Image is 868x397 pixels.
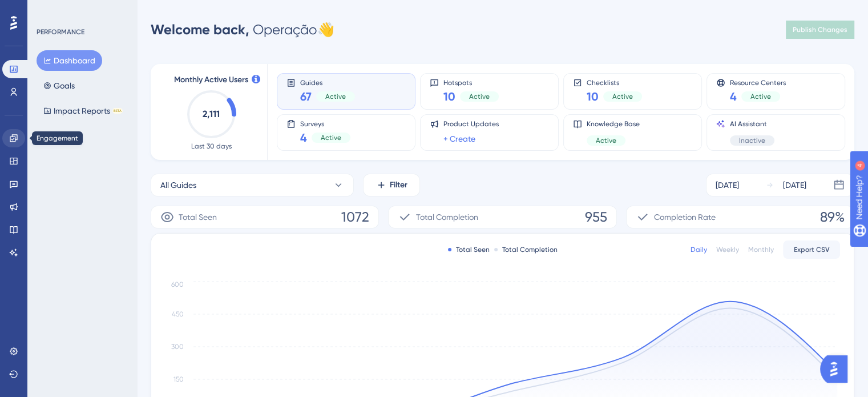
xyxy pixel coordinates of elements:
[203,109,220,119] text: 2,111
[191,142,232,151] span: Last 30 days
[416,210,478,224] span: Total Completion
[112,108,123,114] div: BETA
[587,89,599,105] span: 10
[794,245,830,254] span: Export CSV
[174,73,248,87] span: Monthly Active Users
[160,178,196,192] span: All Guides
[79,6,83,15] div: 4
[443,78,499,86] span: Hotspots
[390,178,407,192] span: Filter
[173,375,184,383] tspan: 150
[443,119,499,129] span: Product Updates
[587,119,640,129] span: Knowledge Base
[587,78,642,86] span: Checklists
[171,343,184,351] tspan: 300
[443,89,455,105] span: 10
[27,3,71,17] span: Need Help?
[37,75,82,96] button: Goals
[612,92,633,101] span: Active
[585,208,607,226] span: 955
[820,352,854,386] iframe: UserGuiding AI Assistant Launcher
[37,27,84,37] div: PERFORMANCE
[448,245,490,254] div: Total Seen
[363,174,420,197] button: Filter
[300,89,312,105] span: 67
[37,101,130,121] button: Impact ReportsBETA
[179,210,217,224] span: Total Seen
[748,245,774,254] div: Monthly
[716,178,739,192] div: [DATE]
[325,92,346,101] span: Active
[341,208,369,226] span: 1072
[443,132,475,146] a: + Create
[730,78,786,86] span: Resource Centers
[716,245,739,254] div: Weekly
[654,210,716,224] span: Completion Rate
[172,310,184,318] tspan: 450
[300,78,355,86] span: Guides
[300,130,307,146] span: 4
[730,89,737,105] span: 4
[783,240,840,259] button: Export CSV
[37,50,102,71] button: Dashboard
[786,21,854,39] button: Publish Changes
[793,25,847,34] span: Publish Changes
[300,119,350,127] span: Surveys
[596,136,616,145] span: Active
[494,245,558,254] div: Total Completion
[783,178,806,192] div: [DATE]
[469,92,490,101] span: Active
[151,21,334,39] div: Operação 👋
[750,92,771,101] span: Active
[151,174,354,197] button: All Guides
[691,245,707,254] div: Daily
[151,21,249,38] span: Welcome back,
[171,280,184,288] tspan: 600
[730,119,774,129] span: AI Assistant
[321,133,341,142] span: Active
[739,136,765,145] span: Inactive
[820,208,845,226] span: 89%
